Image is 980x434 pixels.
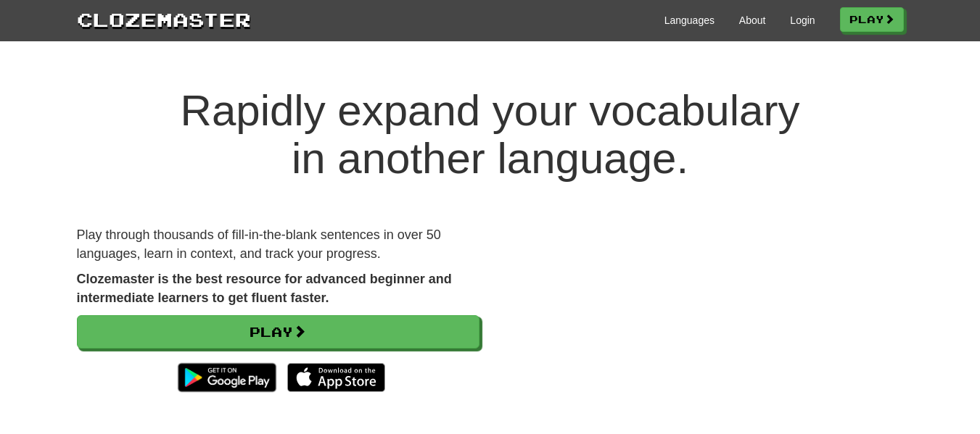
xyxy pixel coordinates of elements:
img: Get it on Google Play [170,356,283,399]
a: About [739,13,766,28]
strong: Clozemaster is the best resource for advanced beginner and intermediate learners to get fluent fa... [77,272,452,305]
a: Clozemaster [77,6,251,33]
a: Languages [664,13,715,28]
p: Play through thousands of fill-in-the-blank sentences in over 50 languages, learn in context, and... [77,226,479,263]
a: Play [77,315,479,349]
img: Download_on_the_App_Store_Badge_US-UK_135x40-25178aeef6eb6b83b96f5f2d004eda3bffbb37122de64afbaef7... [287,363,385,392]
a: Login [790,13,815,28]
a: Play [840,7,904,32]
